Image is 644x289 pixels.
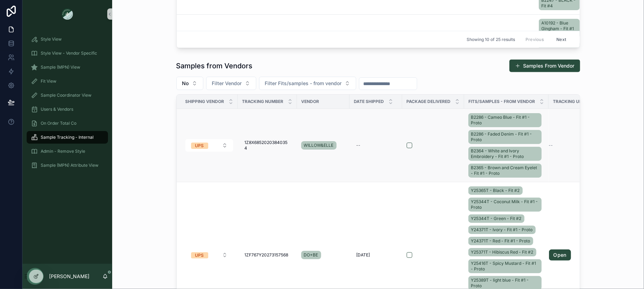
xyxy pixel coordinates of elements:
span: Shipping Vendor [185,99,224,104]
a: Users & Vendors [27,103,108,116]
a: Y25344T - Coconut Milk - Fit #1 - Proto [468,198,542,212]
span: A10192 - Blue Gingham - Fit #1 - Proto [542,20,577,37]
button: Samples From Vendor [509,60,580,72]
a: Style View [27,33,108,46]
a: 1Z8X68520203840354 [242,137,293,154]
a: Open [549,249,593,261]
span: 1ZF767Y20273157568 [245,252,289,258]
span: Y24371T - Red - Fit #1 - Proto [471,238,530,244]
a: B2286 - Faded Denim - Fit #1 - Proto [468,130,542,144]
span: Showing 10 of 25 results [467,36,515,42]
a: -- [549,143,593,148]
span: Users & Vendors [41,106,73,112]
a: DO+BE [301,249,345,261]
a: On Order Total Co [27,117,108,130]
span: [DATE] [357,252,370,258]
a: A10192 - Blue Gingham - Fit #1 - ProtoA10201 - Black - Fit #1 - Proto [539,18,583,191]
div: -- [357,143,361,148]
h1: Samples from Vendors [176,61,253,71]
a: B2286 - Cameo Blue - Fit #1 - Proto [468,113,542,127]
a: Admin - Remove Style [27,145,108,158]
button: Select Button [176,77,203,90]
span: Style View - Vendor Specific [41,50,97,56]
span: Sample Coordinator View [41,92,91,98]
a: Y24371T - Ivory - Fit #1 - Proto [468,226,536,234]
a: Open [549,249,571,261]
img: App logo [62,8,73,20]
span: DO+BE [304,252,318,258]
a: B2365 - Brown and Cream Eyelet - Fit #1 - Proto [468,164,542,178]
span: On Order Total Co [41,121,76,126]
button: Select Button [259,77,356,90]
button: Select Button [206,77,256,90]
a: Sample Tracking - Internal [27,131,108,144]
span: Y25344T - Coconut Milk - Fit #1 - Proto [471,199,539,210]
button: Select Button [185,139,233,152]
p: [PERSON_NAME] [49,273,89,280]
a: DO+BE [301,251,321,259]
a: Y25371T - Hibiscus Red - Fit #2 [468,248,536,256]
span: Date Shipped [354,99,384,104]
a: WILLOW&ELLE [301,140,345,151]
span: B2365 - Brown and Cream Eyelet - Fit #1 - Proto [471,165,539,176]
span: B2364 - White and Ivory Embroidery - Fit #1 - Proto [471,148,539,159]
span: Y25371T - Hibiscus Red - Fit #2 [471,249,534,255]
button: Select Button [185,249,233,261]
span: Filter Vendor [212,80,242,87]
div: scrollable content [22,28,112,181]
a: Y25344T - Green - Fit #2 [468,214,524,223]
a: Y25416T - Spicy Mustard - Fit #1 - Proto [468,259,542,273]
span: Y25389T - light blue - Fit #1 - Proto [471,277,539,289]
a: -- [354,140,398,151]
a: Style View - Vendor Specific [27,47,108,60]
a: Y25365T - Black - Fit #2 [468,186,523,195]
span: WILLOW&ELLE [304,143,334,148]
a: [DATE] [354,249,398,261]
div: UPS [195,252,204,259]
span: Sample (MPN) Attribute View [41,163,99,168]
a: WILLOW&ELLE [301,141,337,150]
a: Sample Coordinator View [27,89,108,102]
a: Select Button [185,248,233,262]
span: Fits/samples - from vendor [469,99,535,104]
span: 1Z8X68520203840354 [245,140,290,151]
a: A10192 - Blue Gingham - Fit #1 - Proto [539,19,580,39]
span: Y25344T - Green - Fit #2 [471,216,522,221]
span: Package Delivered [407,99,451,104]
a: Select Button [185,139,233,152]
span: Admin - Remove Style [41,149,85,154]
span: Style View [41,36,62,42]
a: 1ZF767Y20273157568 [242,249,293,261]
span: Sample Tracking - Internal [41,135,94,140]
span: Tracking URL [553,99,585,104]
a: Fit View [27,75,108,88]
span: Y25365T - Black - Fit #2 [471,188,520,193]
a: Sample (MPN) Attribute View [27,159,108,172]
span: Y24371T - Ivory - Fit #1 - Proto [471,227,533,233]
span: Tracking Number [242,99,284,104]
span: B2286 - Faded Denim - Fit #1 - Proto [471,131,539,143]
a: B2364 - White and Ivory Embroidery - Fit #1 - Proto [468,147,542,161]
span: B2286 - Cameo Blue - Fit #1 - Proto [471,115,539,126]
span: Sample (MPN) View [41,64,80,70]
a: Sample (MPN) View [27,61,108,74]
span: Vendor [301,99,319,104]
button: Next [551,34,571,45]
span: Y25416T - Spicy Mustard - Fit #1 - Proto [471,261,539,272]
span: Fit View [41,78,56,84]
a: B2286 - Cameo Blue - Fit #1 - ProtoB2286 - Faded Denim - Fit #1 - ProtoB2364 - White and Ivory Em... [468,112,544,179]
span: Filter Fits/samples - from vendor [265,80,342,87]
div: UPS [195,143,204,149]
a: Y24371T - Red - Fit #1 - Proto [468,237,533,245]
span: -- [549,143,553,148]
span: No [182,80,189,87]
